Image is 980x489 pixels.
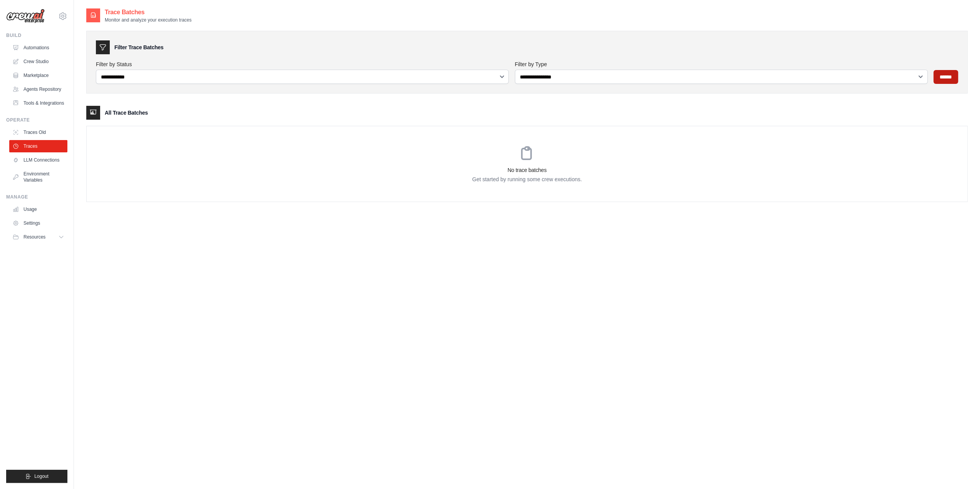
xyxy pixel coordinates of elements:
label: Filter by Type [515,60,928,68]
a: Crew Studio [9,55,67,68]
img: Logo [6,9,45,23]
a: Traces [9,140,67,152]
h2: Trace Batches [105,8,191,17]
div: Manage [6,194,67,200]
button: Logout [6,470,67,483]
p: Get started by running some crew executions. [87,175,967,183]
span: Logout [34,473,49,479]
a: Usage [9,203,67,215]
a: Agents Repository [9,83,67,95]
h3: No trace batches [87,166,967,174]
span: Resources [23,234,45,240]
a: Settings [9,217,67,229]
h3: Filter Trace Batches [114,43,163,51]
button: Resources [9,231,67,243]
div: Build [6,32,67,38]
a: Traces Old [9,126,67,139]
a: Environment Variables [9,168,67,186]
label: Filter by Status [96,60,509,68]
a: Automations [9,42,67,54]
p: Monitor and analyze your execution traces [105,17,191,23]
a: Marketplace [9,69,67,82]
h3: All Trace Batches [105,109,148,117]
a: LLM Connections [9,154,67,166]
div: Operate [6,117,67,123]
a: Tools & Integrations [9,97,67,109]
